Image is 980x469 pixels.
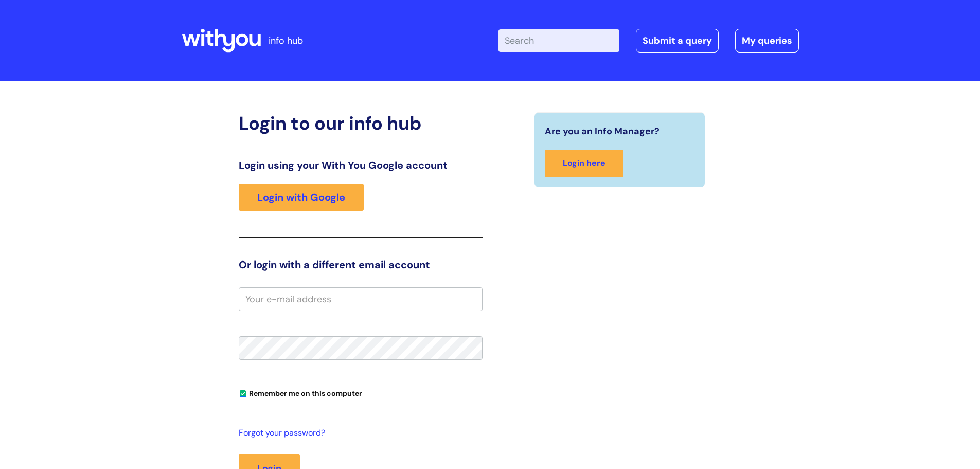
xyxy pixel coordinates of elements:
input: Search [498,29,619,52]
div: You can uncheck this option if you're logging in from a shared device [239,385,483,401]
p: info hub [269,32,303,49]
input: Your e-mail address [239,287,483,311]
span: Are you an Info Manager? [545,123,660,140]
label: Remember me on this computer [239,387,362,398]
h2: Login to our info hub [239,112,483,134]
a: Forgot your password? [239,426,477,441]
a: Submit a query [636,29,719,53]
a: Login with Google [239,184,364,211]
a: My queries [735,29,799,53]
a: Login here [545,150,623,177]
input: Remember me on this computer [240,391,246,397]
h3: Login using your With You Google account [239,159,483,171]
h3: Or login with a different email account [239,258,483,271]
